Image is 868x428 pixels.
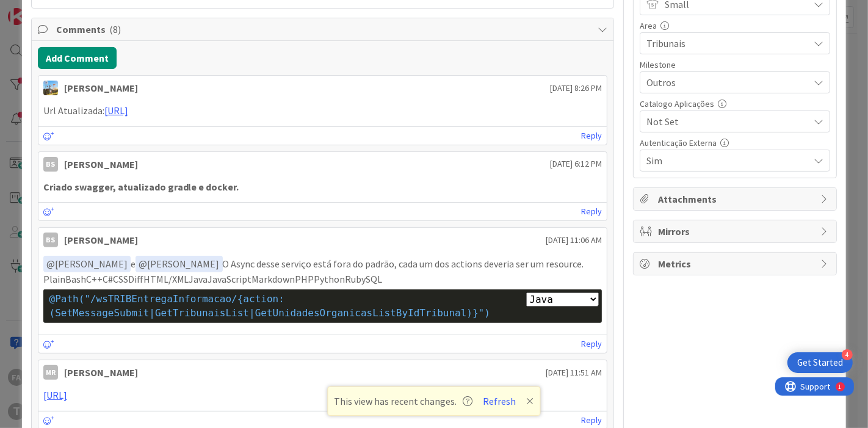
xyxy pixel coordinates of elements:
[64,365,138,380] div: [PERSON_NAME]
[787,352,853,373] div: Open Get Started checklist, remaining modules: 4
[658,192,814,206] span: Attachments
[581,204,602,219] a: Reply
[581,128,602,143] a: Reply
[546,234,602,247] span: [DATE] 11:06 AM
[581,413,602,428] a: Reply
[658,256,814,271] span: Metrics
[64,233,138,247] div: [PERSON_NAME]
[640,139,830,147] div: Autenticação Externa
[640,60,830,69] div: Milestone
[46,258,55,270] span: @
[797,357,843,369] div: Get Started
[550,158,602,170] span: [DATE] 6:12 PM
[63,5,67,15] div: 1
[658,224,814,239] span: Mirrors
[550,82,602,95] span: [DATE] 8:26 PM
[26,2,56,16] span: Support
[646,113,803,130] span: Not Set
[64,157,138,172] div: [PERSON_NAME]
[640,100,830,108] div: Catalogo Aplicações
[43,389,67,401] a: [URL]
[43,365,58,380] div: MR
[43,104,602,118] p: Url Atualizada:
[43,233,58,247] div: BS
[43,256,602,272] p: e O Async desse serviço está fora do padrão, cada um dos actions deveria ser um resource.
[43,181,239,193] strong: Criado swagger, atualizado gradle e docker.
[38,47,117,69] button: Add Comment
[335,394,473,408] span: This view has recent changes.
[139,258,220,270] span: [PERSON_NAME]
[104,104,128,117] a: [URL]
[546,366,602,379] span: [DATE] 11:51 AM
[842,349,853,360] div: 4
[581,336,602,352] a: Reply
[646,152,803,169] span: Sim
[43,272,602,286] p: PlainBashC++C#CSSDiffHTML/XMLJavaJavaScriptMarkdownPHPPythonRubySQL
[43,157,58,172] div: BS
[109,23,121,35] span: ( 8 )
[139,258,147,270] span: @
[646,74,803,91] span: Outros
[46,258,128,270] span: [PERSON_NAME]
[56,22,592,37] span: Comments
[640,21,830,30] div: Area
[646,35,803,52] span: Tribunais
[64,81,138,95] div: [PERSON_NAME]
[43,81,58,95] img: DG
[479,393,521,409] button: Refresh
[49,293,490,319] span: @Path("/wsTRIBEntregaInformacao/{action: (SetMessageSubmit|GetTribunaisList|GetUnidadesOrganicasL...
